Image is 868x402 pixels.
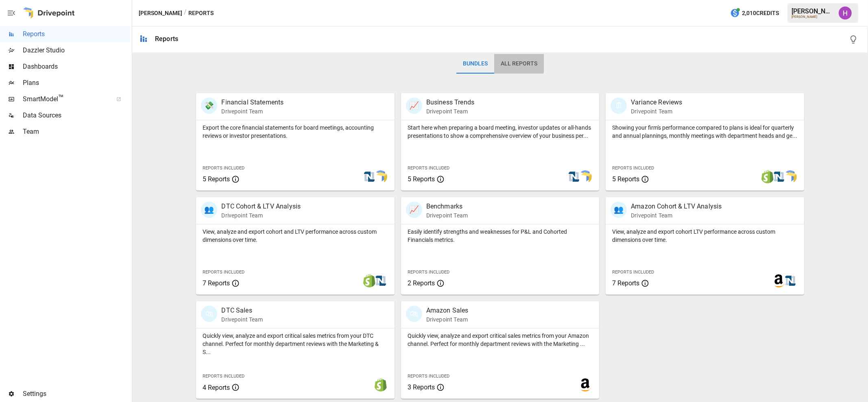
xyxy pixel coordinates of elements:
span: Settings [23,389,130,399]
p: Quickly view, analyze and export critical sales metrics from your Amazon channel. Perfect for mon... [408,332,593,348]
img: netsuite [363,170,376,183]
p: Drivepoint Team [221,107,284,115]
p: Variance Reviews [631,98,682,107]
div: 💸 [201,98,217,114]
img: amazon [579,378,592,391]
span: Reports Included [612,165,654,171]
p: Drivepoint Team [221,315,263,324]
div: [PERSON_NAME] [792,7,834,15]
img: smart model [784,170,797,183]
span: 4 Reports [203,384,230,391]
img: shopify [374,378,387,391]
span: 5 Reports [203,175,230,183]
span: Dashboards [23,62,130,72]
p: Start here when preparing a board meeting, investor updates or all-hands presentations to show a ... [408,124,593,140]
img: Harry Antonio [839,7,852,20]
span: 2 Reports [408,279,435,287]
p: Business Trends [426,98,474,107]
img: netsuite [374,274,387,287]
p: Drivepoint Team [426,315,469,324]
p: Easily identify strengths and weaknesses for P&L and Cohorted Financials metrics. [408,228,593,244]
div: 🛍 [406,306,422,322]
div: Reports [155,35,178,43]
p: Drivepoint Team [631,107,682,115]
div: 📈 [406,202,422,218]
img: netsuite [567,170,580,183]
span: 7 Reports [203,279,230,287]
button: Bundles [456,54,494,74]
span: Reports Included [203,165,244,171]
div: 📈 [406,98,422,114]
div: 🗓 [611,98,627,114]
p: Drivepoint Team [426,211,468,219]
span: 3 Reports [408,383,435,391]
p: Showing your firm's performance compared to plans is ideal for quarterly and annual plannings, mo... [612,124,797,140]
p: Amazon Cohort & LTV Analysis [631,202,722,211]
button: All Reports [494,54,544,74]
p: Quickly view, analyze and export critical sales metrics from your DTC channel. Perfect for monthl... [203,332,388,356]
div: 👥 [611,202,627,218]
img: smart model [579,170,592,183]
span: Reports Included [408,374,449,379]
button: Harry Antonio [834,2,857,24]
span: Plans [23,78,130,88]
span: Reports Included [612,269,654,275]
span: Data Sources [23,111,130,120]
button: 2,010Credits [727,6,782,21]
p: Drivepoint Team [426,107,474,115]
p: DTC Cohort & LTV Analysis [221,202,301,211]
span: Reports [23,29,130,39]
span: Reports Included [203,374,244,379]
span: Dazzler Studio [23,46,130,55]
span: 5 Reports [408,175,435,183]
span: Reports Included [408,269,449,275]
p: DTC Sales [221,306,263,315]
p: View, analyze and export cohort and LTV performance across custom dimensions over time. [203,228,388,244]
span: Team [23,127,130,137]
img: smart model [374,170,387,183]
span: 5 Reports [612,175,639,183]
p: Drivepoint Team [631,211,722,219]
span: Reports Included [203,269,244,275]
div: 👥 [201,202,217,218]
span: 2,010 Credits [742,8,779,18]
button: [PERSON_NAME] [139,8,182,18]
div: [PERSON_NAME] [792,15,834,19]
img: shopify [363,274,376,287]
p: Amazon Sales [426,306,469,315]
p: Export the core financial statements for board meetings, accounting reviews or investor presentat... [203,124,388,140]
span: SmartModel [23,94,107,104]
span: Reports Included [408,165,449,171]
p: View, analyze and export cohort LTV performance across custom dimensions over time. [612,228,797,244]
img: netsuite [772,170,785,183]
div: 🛍 [201,306,217,322]
p: Financial Statements [221,98,284,107]
img: netsuite [784,274,797,287]
span: 7 Reports [612,279,639,287]
p: Drivepoint Team [221,211,301,219]
span: ™ [58,93,64,103]
p: Benchmarks [426,202,468,211]
img: amazon [772,274,785,287]
div: / [184,8,187,18]
img: shopify [761,170,774,183]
